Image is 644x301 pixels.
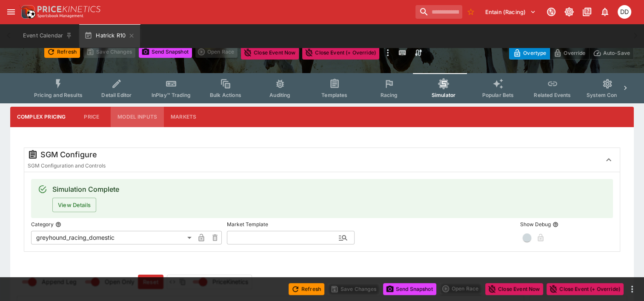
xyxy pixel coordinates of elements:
[480,5,541,19] button: Select Tenant
[37,14,83,18] img: Sportsbook Management
[380,92,398,98] span: Racing
[627,284,637,294] button: more
[188,275,248,289] label: Change payload type
[464,5,478,19] button: No Bookmarks
[618,5,631,19] div: Daryl Dao
[523,48,546,57] p: Overtype
[509,46,634,60] div: Start From
[79,24,140,48] button: Hatrick R10
[101,92,132,98] span: Detail Editor
[28,162,106,169] span: SGM Configuration and Controls
[111,107,164,127] button: Model Inputs
[482,92,514,98] span: Popular Bets
[335,230,351,245] button: Open
[615,3,634,21] button: Daryl Dao
[520,221,551,228] p: Show Debug
[19,3,36,20] img: PriceKinetics Logo
[547,283,624,295] button: Close Event (+ Override)
[210,92,241,98] span: Bulk Actions
[195,46,238,58] div: split button
[28,150,594,160] div: SGM Configure
[587,92,628,98] span: System Controls
[550,46,589,60] button: Override
[37,6,100,12] img: PriceKinetics
[552,221,558,227] button: Show Debug
[31,221,54,228] p: Category
[3,4,19,20] button: open drawer
[440,283,482,295] div: split button
[415,5,462,19] input: search
[383,283,436,295] button: Send Snapshot
[72,107,111,127] button: Price
[10,107,72,127] button: Complex Pricing
[603,48,630,57] p: Auto-Save
[564,48,585,57] p: Override
[302,46,379,60] button: Close Event (+ Override)
[321,92,347,98] span: Templates
[55,221,61,227] button: Category
[139,46,192,58] button: Send Snapshot
[289,283,324,295] button: Refresh
[544,4,559,20] button: Connected to PK
[34,92,83,98] span: Pricing and Results
[227,218,355,231] label: Market Template
[31,231,195,244] div: greyhound_racing_domestic
[164,107,203,127] button: Markets
[269,92,290,98] span: Auditing
[241,46,299,60] button: Close Event Now
[579,4,595,20] button: Documentation
[534,92,571,98] span: Related Events
[383,46,393,60] button: more
[561,4,577,20] button: Toggle light/dark mode
[138,275,163,289] button: Reset
[52,198,96,212] button: View Details
[589,46,634,60] button: Auto-Save
[432,92,455,98] span: Simulator
[152,92,191,98] span: InPlay™ Trading
[597,4,613,20] button: Notifications
[18,24,77,48] button: Event Calendar
[44,46,80,58] button: Refresh
[177,277,188,287] button: Copy payload to clipboard
[52,184,119,194] div: Simulation Complete
[509,46,550,60] button: Overtype
[485,283,543,295] button: Close Event Now
[167,277,177,287] button: View payload
[27,73,617,103] div: Event type filters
